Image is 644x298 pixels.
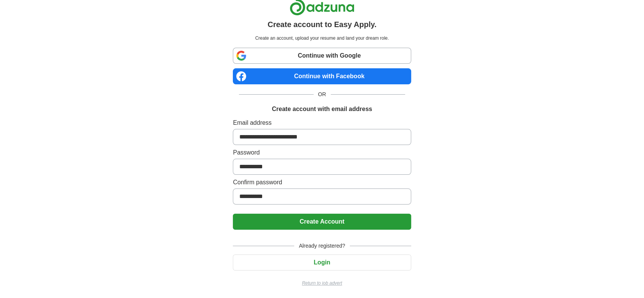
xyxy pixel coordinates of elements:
[233,48,411,64] a: Continue with Google
[233,178,411,187] label: Confirm password
[233,68,411,84] a: Continue with Facebook
[233,148,411,157] label: Password
[233,118,411,127] label: Email address
[233,280,411,287] a: Return to job advert
[234,35,409,42] p: Create an account, upload your resume and land your dream role.
[294,242,349,250] span: Already registered?
[233,259,411,266] a: Login
[268,19,376,30] h1: Create account to Easy Apply.
[233,255,411,271] button: Login
[314,90,331,98] span: OR
[233,214,411,230] button: Create Account
[272,105,372,114] h1: Create account with email address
